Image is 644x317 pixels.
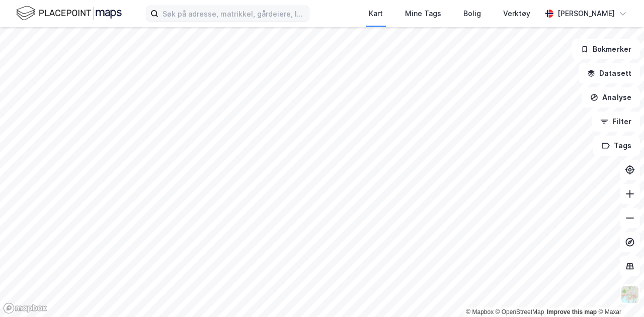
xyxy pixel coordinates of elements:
img: logo.f888ab2527a4732fd821a326f86c7f29.svg [16,5,122,22]
div: [PERSON_NAME] [557,8,615,20]
input: Søk på adresse, matrikkel, gårdeiere, leietakere eller personer [158,6,309,21]
iframe: Chat Widget [594,269,644,317]
div: Bolig [463,8,481,20]
div: Mine Tags [405,8,441,20]
div: Kart [369,8,383,20]
div: Kontrollprogram for chat [594,269,644,317]
div: Verktøy [503,8,530,20]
